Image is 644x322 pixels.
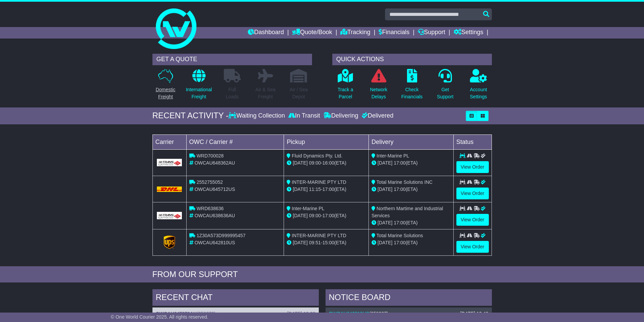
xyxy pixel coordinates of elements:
[309,213,321,218] span: 09:00
[377,233,423,238] span: Total Marine Solutions
[152,270,492,279] div: FROM OUR SUPPORT
[360,112,393,120] div: Delivered
[196,153,223,158] span: WRD700028
[186,86,212,100] p: International Freight
[379,27,409,39] a: Financials
[309,240,321,245] span: 09:51
[326,289,492,307] div: NOTICE BOARD
[157,187,182,192] img: DHL.png
[394,187,406,192] span: 17:00
[368,134,453,149] td: Delivery
[340,27,370,39] a: Tracking
[394,160,406,166] span: 17:00
[378,220,392,225] span: [DATE]
[309,187,321,192] span: 11:15
[369,69,387,104] a: NetworkDelays
[156,311,315,317] div: ( )
[224,86,241,100] p: Full Loads
[437,86,453,100] p: Get Support
[287,186,366,193] div: - (ETA)
[287,159,366,167] div: - (ETA)
[323,240,334,245] span: 15:00
[293,240,308,245] span: [DATE]
[377,179,433,185] span: Total Marine Solutions INC
[196,206,223,211] span: WRD638636
[229,112,286,120] div: Waiting Collection
[337,69,354,104] a: Track aParcel
[152,111,229,121] div: RECENT ACTIVITY -
[470,86,487,100] p: Account Settings
[456,161,489,173] a: View Order
[329,311,369,316] a: OWCAU642810US
[292,179,346,185] span: INTER-MARINE PTY LTD
[194,213,235,218] span: OWCAU638636AU
[196,179,223,185] span: 2552755052
[155,69,175,104] a: DomesticFreight
[378,240,392,245] span: [DATE]
[323,187,334,192] span: 17:00
[152,54,312,65] div: GET A QUOTE
[186,69,212,104] a: InternationalFreight
[370,86,387,100] p: Network Delays
[401,69,423,104] a: CheckFinancials
[456,241,489,253] a: View Order
[157,212,182,219] img: GetCarrierServiceLogo
[292,233,346,238] span: INTER-MARINE PTY LTD
[248,27,284,39] a: Dashboard
[287,239,366,246] div: - (ETA)
[338,86,353,100] p: Track a Parcel
[372,186,451,193] div: (ETA)
[378,187,392,192] span: [DATE]
[377,153,409,158] span: Inter-Marine PL
[194,240,235,245] span: OWCAU642810US
[194,160,235,166] span: OWCAU648362AU
[456,188,489,199] a: View Order
[292,206,324,211] span: Inter-Marine PL
[323,160,334,166] span: 16:00
[287,311,315,317] div: [DATE] 13:26
[436,69,454,104] a: GetSupport
[460,311,488,317] div: [DATE] 12:40
[378,160,392,166] span: [DATE]
[470,69,487,104] a: AccountSettings
[372,206,443,218] span: Northern Martime and Industrial Services
[401,86,423,100] p: Check Financials
[322,112,360,120] div: Delivering
[418,27,445,39] a: Support
[152,134,186,149] td: Carrier
[284,134,369,149] td: Pickup
[287,212,366,219] div: - (ETA)
[329,311,488,317] div: ( )
[198,311,214,316] span: 359373
[371,311,387,316] span: 359287
[164,236,175,249] img: GetCarrierServiceLogo
[293,160,308,166] span: [DATE]
[394,240,406,245] span: 17:00
[372,219,451,226] div: (ETA)
[156,311,197,316] a: OWCAU647273AU
[256,86,276,100] p: Air & Sea Freight
[194,187,235,192] span: OWCAU645712US
[372,239,451,246] div: (ETA)
[332,54,492,65] div: QUICK ACTIONS
[456,214,489,226] a: View Order
[293,187,308,192] span: [DATE]
[454,27,483,39] a: Settings
[152,289,319,307] div: RECENT CHAT
[292,27,332,39] a: Quote/Book
[292,153,342,158] span: Fluid Dynamics Pty. Ltd.
[309,160,321,166] span: 09:00
[186,134,284,149] td: OWC / Carrier #
[290,86,308,100] p: Air / Sea Depot
[372,159,451,167] div: (ETA)
[156,86,175,100] p: Domestic Freight
[323,213,334,218] span: 17:00
[287,112,322,120] div: In Transit
[111,314,209,320] span: © One World Courier 2025. All rights reserved.
[394,220,406,225] span: 17:00
[157,159,182,166] img: GetCarrierServiceLogo
[293,213,308,218] span: [DATE]
[453,134,492,149] td: Status
[196,233,245,238] span: 1Z30A573D999995457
